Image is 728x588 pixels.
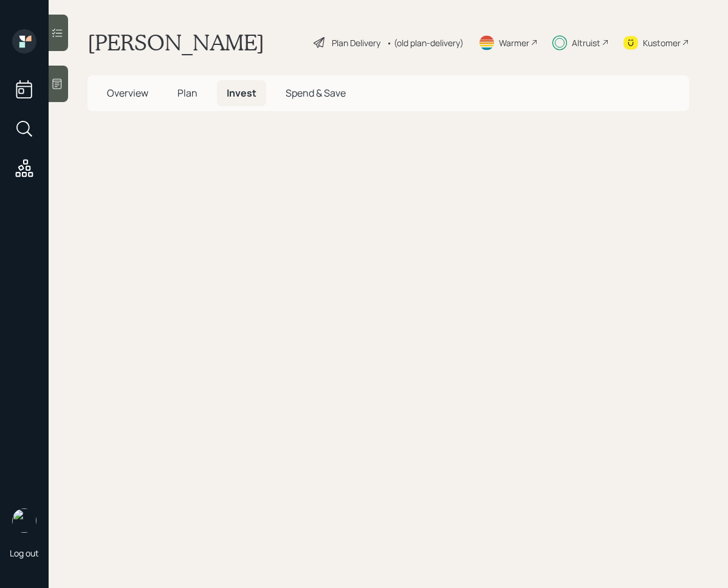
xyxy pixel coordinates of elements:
h1: [PERSON_NAME] [88,29,264,56]
div: Altruist [572,36,600,49]
div: Warmer [499,36,529,49]
div: Plan Delivery [332,36,380,49]
span: Plan [177,86,197,100]
div: Kustomer [643,36,681,49]
div: Log out [10,547,39,559]
span: Spend & Save [286,86,346,100]
div: • (old plan-delivery) [386,36,464,49]
img: retirable_logo.png [12,508,36,533]
span: Invest [227,86,256,100]
span: Overview [107,86,148,100]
